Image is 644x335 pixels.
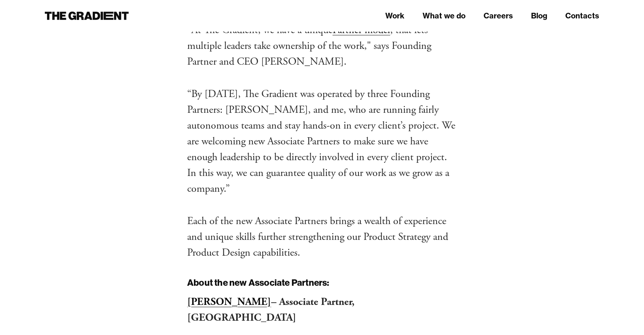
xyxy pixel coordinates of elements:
p: "At The Gradient, we have a unique , that lets multiple leaders take ownership of the work," says... [187,22,457,70]
a: Work [385,10,404,21]
p: “By [DATE], The Gradient was operated by three Founding Partners: [PERSON_NAME], and me, who are ... [187,86,457,197]
h3: About the new Associate Partners: [187,277,457,288]
a: Contacts [565,10,599,21]
a: Careers [484,10,513,21]
a: What we do [423,10,465,21]
p: Each of the new Associate Partners brings a wealth of experience and unique skills further streng... [187,213,457,261]
a: Blog [531,10,547,21]
a: [PERSON_NAME] [187,295,271,309]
